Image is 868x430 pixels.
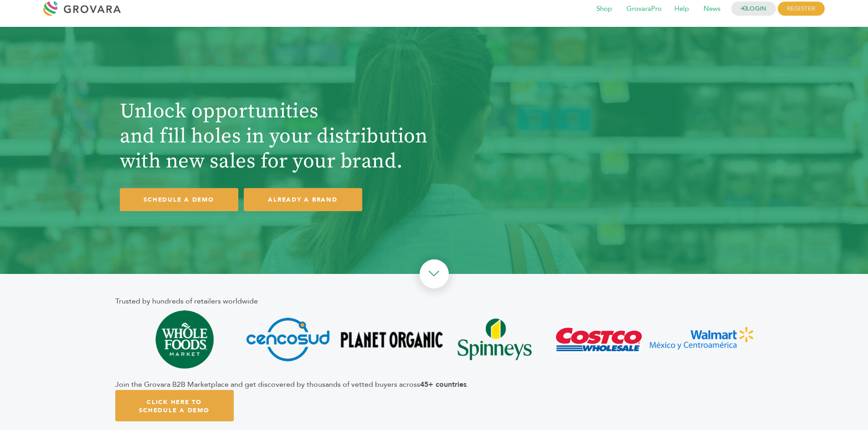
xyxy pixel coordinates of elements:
[668,4,695,14] a: Help
[731,2,776,16] a: LOGIN
[590,0,618,18] span: Shop
[115,296,753,307] div: Trusted by hundreds of retailers worldwide
[139,398,210,415] span: Click Here To Schedule A Demo
[244,188,362,211] a: ALREADY A BRAND
[620,0,668,18] span: GrovaraPro
[120,99,430,174] h1: Unlock opportunities and fill holes in your distribution with new sales for your brand.
[778,2,825,16] span: REGISTER
[697,0,727,18] span: News
[590,4,618,14] a: Shop
[420,379,467,390] b: 45+ countries
[668,0,695,18] span: Help
[620,4,668,14] a: GrovaraPro
[115,390,234,421] a: Click Here To Schedule A Demo
[115,379,753,390] div: Join the Grovara B2B Marketplace and get discovered by thousands of vetted buyers across .
[120,188,238,211] a: SCHEDULE A DEMO
[697,4,727,14] a: News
